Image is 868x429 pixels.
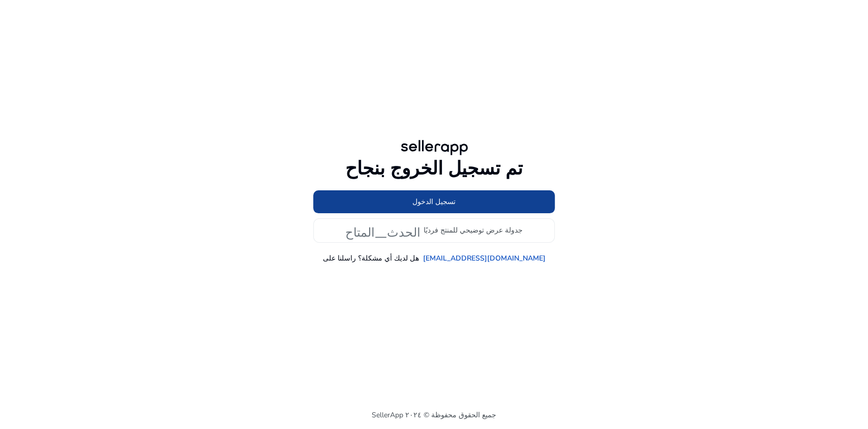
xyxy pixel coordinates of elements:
button: تسجيل الدخول [313,190,555,213]
button: الحدث_المتاحجدولة عرض توضيحي للمنتج فرديًا [313,218,555,243]
font: الحدث_المتاح [345,223,421,238]
font: [EMAIL_ADDRESS][DOMAIN_NAME] [423,253,546,263]
font: تم تسجيل الخروج بنجاح [345,156,523,181]
font: تسجيل الدخول [412,197,456,207]
font: جميع الحقوق محفوظة © ٢٠٢٤ SellerApp [372,410,496,420]
a: [EMAIL_ADDRESS][DOMAIN_NAME] [423,253,546,264]
font: جدولة عرض توضيحي للمنتج فرديًا [424,225,523,235]
font: هل لديك أي مشكلة؟ راسلنا على [323,253,419,263]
